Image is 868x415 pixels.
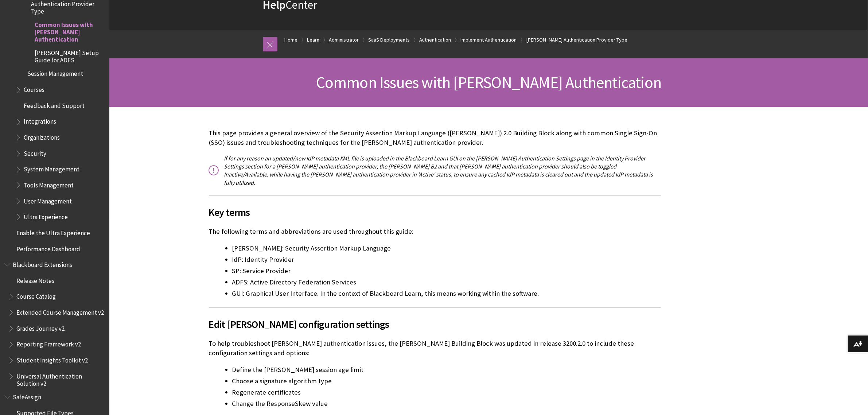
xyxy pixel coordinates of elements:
span: Courses [24,84,44,93]
a: Learn [307,35,320,44]
li: SP: Service Provider [232,266,661,276]
span: Tools Management [24,179,74,189]
span: Organizations [24,131,60,141]
span: System Management [24,163,79,173]
p: If for any reason an updated/new IdP metadata XML file is uploaded in the Blackboard Learn GUI on... [209,154,661,187]
span: SafeAssign [13,391,41,401]
li: Regenerate certificates [232,387,661,397]
span: Feedback and Support [24,100,85,109]
span: Universal Authentication Solution v2 [16,370,104,387]
p: The following terms and abbreviations are used throughout this guide: [209,227,661,236]
span: Blackboard Extensions [13,259,72,268]
span: Course Catalog [16,291,56,300]
span: Integrations [24,116,56,125]
a: Implement Authentication [461,35,517,44]
a: Authentication [420,35,451,44]
li: IdP: Identity Provider [232,255,661,265]
span: Common Issues with [PERSON_NAME] Authentication [35,19,104,43]
nav: Book outline for Blackboard Extensions [4,259,105,387]
a: SaaS Deployments [369,35,410,44]
li: GUI: Graphical User Interface. In the context of Blackboard Learn, this means working within the ... [232,288,661,299]
span: Security [24,147,46,157]
span: [PERSON_NAME] Setup Guide for ADFS [35,47,104,64]
li: Define the [PERSON_NAME] session age limit [232,365,661,375]
span: Common Issues with [PERSON_NAME] Authentication [316,72,661,92]
span: Performance Dashboard [16,243,80,253]
span: Grades Journey v2 [16,322,65,332]
span: Enable the Ultra Experience [16,227,90,237]
li: ADFS: Active Directory Federation Services [232,277,661,287]
a: Home [285,35,298,44]
span: Extended Course Management v2 [16,306,104,316]
p: This page provides a general overview of the Security Assertion Markup Language ([PERSON_NAME]) 2... [209,128,661,147]
span: Ultra Experience [24,211,68,221]
span: Reporting Framework v2 [16,338,81,348]
span: Release Notes [16,275,54,284]
p: To help troubleshoot [PERSON_NAME] authentication issues, the [PERSON_NAME] Building Block was up... [209,339,661,358]
span: User Management [24,195,72,205]
li: Choose a signature algorithm type [232,376,661,386]
span: Session Management [27,68,83,78]
a: Administrator [329,35,359,44]
span: Edit [PERSON_NAME] configuration settings [209,317,661,332]
li: Change the ResponseSkew value [232,399,661,409]
li: [PERSON_NAME]: Security Assertion Markup Language [232,243,661,253]
a: [PERSON_NAME] Authentication Provider Type [526,35,628,44]
span: Key terms [209,205,661,220]
span: Student Insights Toolkit v2 [16,354,88,364]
